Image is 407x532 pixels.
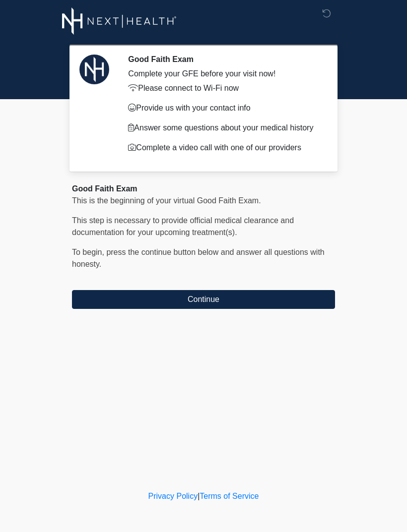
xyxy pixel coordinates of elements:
[198,492,200,500] a: |
[128,68,320,80] div: Complete your GFE before your visit now!
[148,492,198,500] a: Privacy Policy
[72,248,325,268] span: To begin, ﻿﻿﻿﻿﻿﻿press the continue button below and answer all questions with honesty.
[72,216,294,236] span: This step is necessary to provide official medical clearance and documentation for your upcoming ...
[72,183,335,195] div: Good Faith Exam
[72,290,335,309] button: Continue
[128,55,320,64] h2: Good Faith Exam
[128,82,320,94] p: Please connect to Wi-Fi now
[128,102,320,114] p: Provide us with your contact info
[62,7,177,35] img: Next-Health Logo
[128,122,320,134] p: Answer some questions about your medical history
[200,492,259,500] a: Terms of Service
[128,142,320,154] p: Complete a video call with one of our providers
[79,55,109,84] img: Agent Avatar
[72,196,261,205] span: This is the beginning of your virtual Good Faith Exam.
